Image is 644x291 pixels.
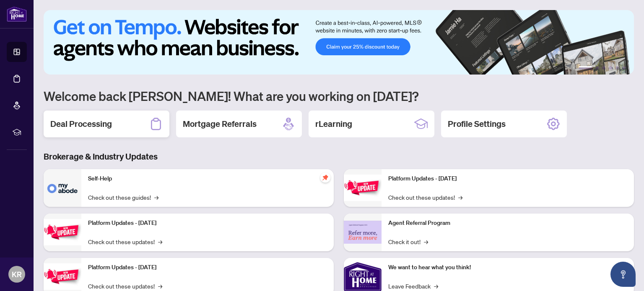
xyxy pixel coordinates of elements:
[424,237,428,246] span: →
[448,118,506,130] h2: Profile Settings
[320,173,330,183] span: pushpin
[158,237,162,246] span: →
[579,66,592,70] button: 1
[88,281,162,291] a: Check out these updates!→
[388,193,462,202] a: Check out these updates!→
[344,175,382,201] img: Platform Updates - June 23, 2025
[615,66,619,70] button: 5
[44,169,81,207] img: Self-Help
[88,193,158,202] a: Check out these guides!→
[458,193,462,202] span: →
[183,118,257,130] h2: Mortgage Referrals
[44,219,81,245] img: Platform Updates - September 16, 2025
[154,193,158,202] span: →
[158,281,162,291] span: →
[44,263,81,290] img: Platform Updates - July 21, 2025
[388,174,627,183] p: Platform Updates - [DATE]
[88,219,327,228] p: Platform Updates - [DATE]
[88,174,327,183] p: Self-Help
[388,237,428,246] a: Check it out!→
[12,268,22,280] span: KR
[315,118,352,130] h2: rLearning
[44,10,634,75] img: Slide 0
[388,281,438,291] a: Leave Feedback→
[50,118,112,130] h2: Deal Processing
[88,237,162,246] a: Check out these updates!→
[44,88,634,104] h1: Welcome back [PERSON_NAME]! What are you working on [DATE]?
[434,281,438,291] span: →
[7,6,27,22] img: logo
[344,221,382,244] img: Agent Referral Program
[44,151,634,162] h3: Brokerage & Industry Updates
[610,262,636,287] button: Open asap
[602,66,605,70] button: 3
[622,66,626,70] button: 6
[388,263,627,272] p: We want to hear what you think!
[88,263,327,272] p: Platform Updates - [DATE]
[595,66,599,70] button: 2
[609,66,612,70] button: 4
[388,219,627,228] p: Agent Referral Program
